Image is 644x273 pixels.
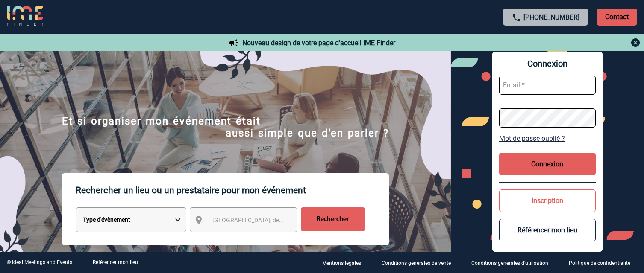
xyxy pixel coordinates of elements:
a: Conditions générales de vente [375,258,465,267]
input: Rechercher [301,207,365,231]
span: Connexion [499,58,596,69]
p: Mentions légales [322,260,361,266]
button: Référencer mon lieu [499,219,596,241]
a: Conditions générales d'utilisation [465,258,562,267]
img: call-24-px.png [512,12,522,23]
p: Contact [597,9,637,26]
p: Conditions générales de vente [382,260,451,266]
button: Connexion [499,153,596,175]
span: [GEOGRAPHIC_DATA], département, région... [212,217,331,224]
a: Mot de passe oublié ? [499,134,596,142]
input: Email * [499,76,596,95]
a: [PHONE_NUMBER] [523,13,579,21]
a: Mentions légales [315,258,375,267]
p: Rechercher un lieu ou un prestataire pour mon événement [76,173,389,207]
a: Politique de confidentialité [562,258,644,267]
div: © Ideal Meetings and Events [7,259,72,265]
a: Référencer mon lieu [93,259,138,265]
p: Politique de confidentialité [569,260,630,266]
p: Conditions générales d'utilisation [471,260,548,266]
button: Inscription [499,189,596,212]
